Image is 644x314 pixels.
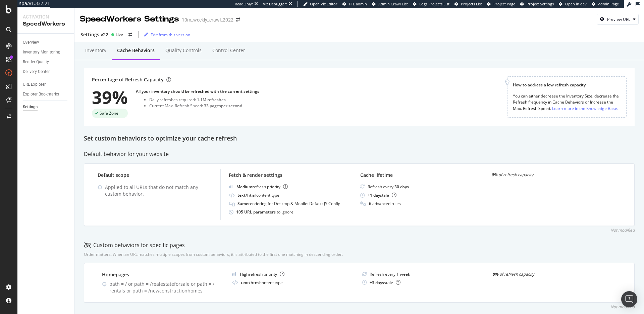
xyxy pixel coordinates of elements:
[236,184,252,190] b: Medium
[23,68,50,75] div: Delivery Center
[303,1,337,7] a: Open Viz Editor
[492,271,498,277] strong: 0%
[369,201,401,206] div: advanced rules
[598,1,619,6] span: Admin Page
[394,184,409,190] b: 30 days
[128,33,132,37] div: arrow-right-arrow-left
[621,291,637,307] div: Open Intercom Messenger
[23,91,59,98] div: Explorer Bookmarks
[23,49,60,56] div: Inventory Monitoring
[240,271,284,277] div: refresh priority
[229,185,233,188] img: j32suk7ufU7viAAAAAElFTkSuQmCC
[80,13,179,25] div: SpeedWorkers Settings
[100,111,118,115] span: Safe Zone
[559,1,587,7] a: Open in dev
[491,172,497,178] strong: 0%
[235,1,253,7] div: ReadOnly:
[493,1,515,6] span: Project Page
[80,31,108,38] div: Settings v22
[92,76,171,83] div: Percentage of Refresh Capacity
[368,184,409,190] div: Refresh every
[237,201,248,206] b: Same
[370,280,400,285] div: stale
[141,29,190,40] button: Edit from this version
[236,209,293,215] div: to ignore
[23,104,69,111] a: Settings
[461,1,482,6] span: Projects List
[369,201,371,206] b: 6
[263,1,287,7] div: Viz Debugger:
[136,88,259,94] div: All your inventory should be refreshed with the current settings
[342,1,367,7] a: FTL admin
[370,271,410,277] div: Refresh every
[610,227,635,233] div: Not modified
[23,58,49,66] div: Render Quality
[527,1,554,6] span: Project Settings
[349,1,367,6] span: FTL admin
[607,16,630,22] div: Preview URL
[310,1,337,6] span: Open Viz Editor
[84,241,185,249] div: Custom behaviors for specific pages
[360,172,475,179] div: Cache lifetime
[368,192,380,198] b: + 1 day
[23,81,46,88] div: URL Explorer
[513,93,621,112] div: You can either decrease the Inventory Size, decrease the Refresh frequency in Cache Behaviors or ...
[241,280,283,285] div: content type
[23,49,69,56] a: Inventory Monitoring
[454,1,482,7] a: Projects List
[552,105,618,112] a: Learn more in the Knowledge Base.
[487,1,515,7] a: Project Page
[23,39,69,46] a: Overview
[151,32,190,38] div: Edit from this version
[204,103,242,109] div: 33 pages per second
[520,1,554,7] a: Project Settings
[378,1,408,6] span: Admin Crawl List
[370,280,384,285] b: + 3 days
[241,280,260,285] b: text/html
[23,91,69,98] a: Explorer Bookmarks
[109,281,216,294] div: path = / or path = /realestateforsale or path = /rentals or path = /newconstructionhomes
[232,272,236,276] img: cRr4yx4cyByr8BeLxltRlzBPIAAAAAElFTkSuQmCC
[116,32,123,37] div: Live
[492,271,606,277] div: of refresh capacity
[491,172,606,178] div: of refresh capacity
[565,1,587,6] span: Open in dev
[236,17,240,22] div: arrow-right-arrow-left
[197,97,226,103] div: 1.1M refreshes
[368,192,396,198] div: stale
[165,47,202,54] div: Quality Controls
[149,103,259,109] div: Current Max. Refresh Speed:
[237,201,340,206] div: rendering for Desktop & Mobile: Default JS Config
[84,251,343,257] div: Order matters. When an URL matches multiple scopes from custom behaviors, it is attributed to the...
[396,271,410,277] b: 1 week
[236,209,277,215] b: 105 URL parameters
[23,104,38,111] div: Settings
[117,47,155,54] div: Cache behaviors
[23,81,69,88] a: URL Explorer
[98,172,212,179] div: Default scope
[513,82,621,88] div: How to address a low refresh capacity
[149,97,259,103] div: Daily refreshes required:
[23,68,69,75] a: Delivery Center
[84,134,635,143] div: Set custom behaviors to optimize your cache refresh
[413,1,449,7] a: Logs Projects List
[23,20,69,28] div: SpeedWorkers
[372,1,408,7] a: Admin Crawl List
[597,14,639,25] button: Preview URL
[182,16,233,23] div: 10m_weekly_crawl_2022
[92,109,128,118] div: success label
[237,192,279,198] div: content type
[23,39,39,46] div: Overview
[102,271,216,278] div: Homepages
[240,271,249,277] b: High
[237,192,256,198] b: text/html
[419,1,449,6] span: Logs Projects List
[610,304,635,310] div: Not modified
[212,47,245,54] div: Control Center
[23,58,69,66] a: Render Quality
[229,172,343,179] div: Fetch & render settings
[23,13,69,20] div: Activation
[85,47,106,54] div: Inventory
[236,184,288,190] div: refresh priority
[92,88,128,106] div: 39%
